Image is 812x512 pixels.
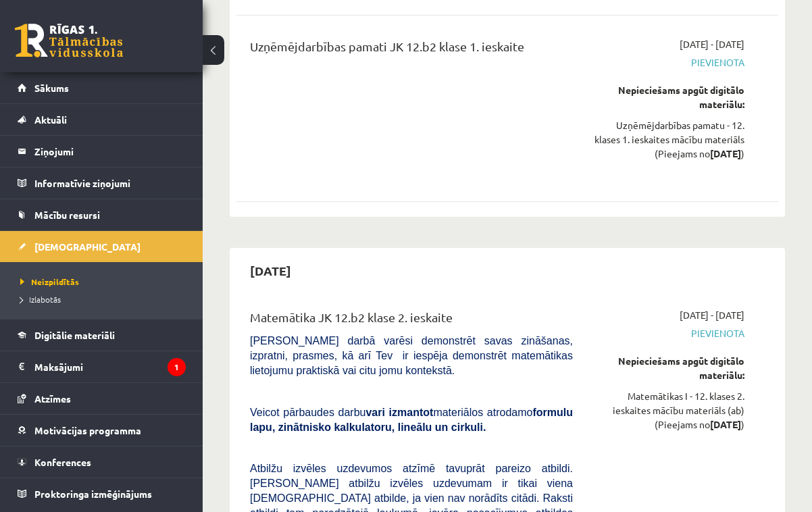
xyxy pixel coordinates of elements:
[365,407,433,418] b: vari izmantot
[250,335,573,376] span: [PERSON_NAME] darbā varēsi demonstrēt savas zināšanas, izpratni, prasmes, kā arī Tev ir iespēja d...
[593,55,744,70] span: Pievienota
[34,456,91,468] span: Konferences
[18,136,186,167] a: Ziņojumi
[18,319,186,351] a: Digitālie materiāli
[18,446,186,478] a: Konferences
[250,407,573,433] span: Veicot pārbaudes darbu materiālos atrodamo
[34,209,100,221] span: Mācību resursi
[250,308,573,333] div: Matemātika JK 12.b2 klase 2. ieskaite
[20,293,189,305] a: Izlabotās
[20,276,189,288] a: Neizpildītās
[34,351,186,382] legend: Maksājumi
[236,255,305,286] h2: [DATE]
[18,104,186,135] a: Aktuāli
[593,83,744,111] div: Nepieciešams apgūt digitālo materiālu:
[15,24,123,57] a: Rīgas 1. Tālmācības vidusskola
[18,199,186,230] a: Mācību resursi
[18,231,186,262] a: [DEMOGRAPHIC_DATA]
[250,37,573,62] div: Uzņēmējdarbības pamati JK 12.b2 klase 1. ieskaite
[20,294,61,305] span: Izlabotās
[34,329,115,341] span: Digitālie materiāli
[34,168,186,199] legend: Informatīvie ziņojumi
[168,358,186,376] i: 1
[18,168,186,199] a: Informatīvie ziņojumi
[34,113,67,126] span: Aktuāli
[710,418,741,430] strong: [DATE]
[18,415,186,446] a: Motivācijas programma
[680,37,744,51] span: [DATE] - [DATE]
[593,326,744,340] span: Pievienota
[710,147,741,159] strong: [DATE]
[18,478,186,509] a: Proktoringa izmēģinājums
[20,276,79,287] span: Neizpildītās
[34,240,141,253] span: [DEMOGRAPHIC_DATA]
[18,351,186,382] a: Maksājumi1
[593,354,744,382] div: Nepieciešams apgūt digitālo materiālu:
[18,72,186,103] a: Sākums
[18,383,186,414] a: Atzīmes
[250,407,573,433] b: formulu lapu, zinātnisko kalkulatoru, lineālu un cirkuli.
[34,82,69,94] span: Sākums
[34,136,186,167] legend: Ziņojumi
[34,392,71,405] span: Atzīmes
[680,308,744,322] span: [DATE] - [DATE]
[593,389,744,432] div: Matemātikas I - 12. klases 2. ieskaites mācību materiāls (ab) (Pieejams no )
[34,488,152,500] span: Proktoringa izmēģinājums
[593,118,744,161] div: Uzņēmējdarbības pamatu - 12. klases 1. ieskaites mācību materiāls (Pieejams no )
[34,424,141,436] span: Motivācijas programma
